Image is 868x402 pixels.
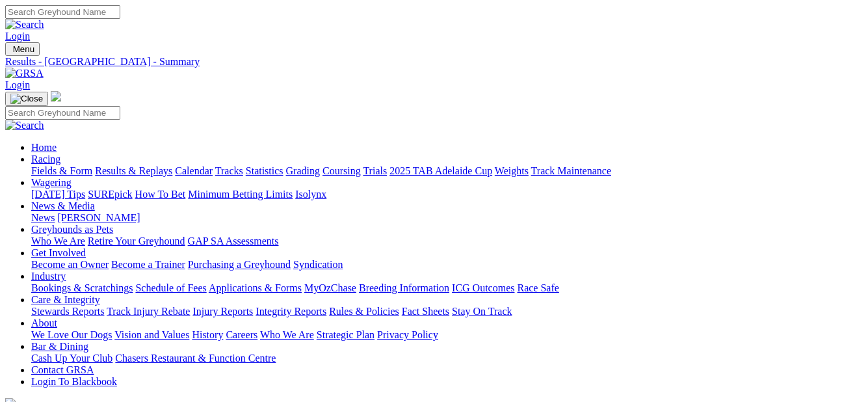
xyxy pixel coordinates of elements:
[111,259,185,270] a: Become a Trainer
[5,92,48,106] button: Toggle navigation
[5,42,40,56] button: Toggle navigation
[31,259,863,271] div: Get Involved
[246,165,283,176] a: Statistics
[31,154,60,165] a: Racing
[31,200,95,211] a: News & Media
[293,259,343,270] a: Syndication
[95,165,172,176] a: Results & Replays
[322,165,361,176] a: Coursing
[31,189,85,200] a: [DATE] Tips
[88,235,185,247] a: Retire Your Greyhound
[115,353,276,364] a: Chasers Restaurant & Function Centre
[51,91,61,101] img: logo-grsa-white.png
[31,235,863,247] div: Greyhounds as Pets
[5,56,863,68] a: Results - [GEOGRAPHIC_DATA] - Summary
[286,165,320,176] a: Grading
[31,306,104,317] a: Stewards Reports
[31,212,863,224] div: News & Media
[31,282,863,294] div: Industry
[226,329,257,340] a: Careers
[452,282,514,293] a: ICG Outcomes
[188,259,291,270] a: Purchasing a Greyhound
[175,165,213,176] a: Calendar
[188,235,279,247] a: GAP SA Assessments
[135,282,206,293] a: Schedule of Fees
[31,224,113,235] a: Greyhounds as Pets
[452,306,512,317] a: Stay On Track
[317,329,375,340] a: Strategic Plan
[192,306,253,317] a: Injury Reports
[31,247,86,258] a: Get Involved
[31,165,863,177] div: Racing
[31,376,117,387] a: Login To Blackbook
[31,353,112,364] a: Cash Up Your Club
[304,282,356,293] a: MyOzChase
[5,19,44,31] img: Search
[107,306,190,317] a: Track Injury Rebate
[209,282,302,293] a: Applications & Forms
[13,44,34,54] span: Menu
[31,259,109,270] a: Become an Owner
[5,5,120,19] input: Search
[88,189,132,200] a: SUREpick
[517,282,559,293] a: Race Safe
[31,329,863,341] div: About
[31,294,100,305] a: Care & Integrity
[31,282,133,293] a: Bookings & Scratchings
[114,329,189,340] a: Vision and Values
[31,317,57,328] a: About
[363,165,387,176] a: Trials
[31,306,863,317] div: Care & Integrity
[402,306,449,317] a: Fact Sheets
[329,306,399,317] a: Rules & Policies
[31,329,112,340] a: We Love Our Dogs
[31,189,863,200] div: Wagering
[10,94,43,104] img: Close
[192,329,223,340] a: History
[495,165,529,176] a: Weights
[5,31,30,42] a: Login
[31,212,55,223] a: News
[135,189,186,200] a: How To Bet
[260,329,314,340] a: Who We Are
[31,177,72,188] a: Wagering
[215,165,243,176] a: Tracks
[5,106,120,120] input: Search
[256,306,326,317] a: Integrity Reports
[389,165,492,176] a: 2025 TAB Adelaide Cup
[531,165,611,176] a: Track Maintenance
[31,341,88,352] a: Bar & Dining
[5,68,44,79] img: GRSA
[31,271,66,282] a: Industry
[31,165,92,176] a: Fields & Form
[188,189,293,200] a: Minimum Betting Limits
[57,212,140,223] a: [PERSON_NAME]
[31,364,94,375] a: Contact GRSA
[295,189,326,200] a: Isolynx
[377,329,438,340] a: Privacy Policy
[5,120,44,131] img: Search
[31,235,85,247] a: Who We Are
[5,79,30,90] a: Login
[31,353,863,364] div: Bar & Dining
[359,282,449,293] a: Breeding Information
[31,142,57,153] a: Home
